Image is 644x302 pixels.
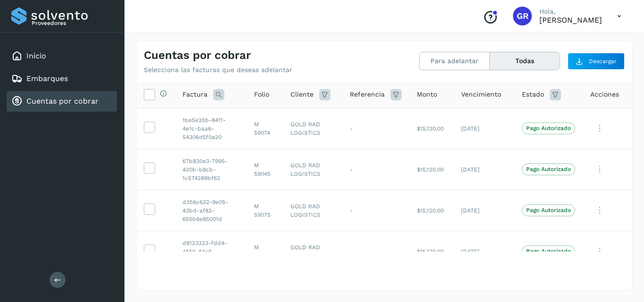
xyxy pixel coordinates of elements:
[247,149,283,190] td: M 59045
[539,8,602,16] p: Hola,
[461,90,501,99] span: Vencimiento
[26,51,46,60] a: Inicio
[32,20,113,26] p: Proveedores
[590,90,619,99] span: Acciones
[247,108,283,149] td: M 59074
[420,52,490,70] button: Para adelantar
[454,231,514,272] td: [DATE]
[342,231,409,272] td: -
[283,149,342,190] td: GOLD RAD LOGISTICS
[342,149,409,190] td: -
[7,46,117,66] div: Inicio
[26,97,99,106] a: Cuentas por cobrar
[522,90,544,99] span: Estado
[175,108,247,149] td: 1be5e25b-8411-4e1c-baa6-54306d5f0a20
[409,149,454,190] td: $15,120.00
[589,57,617,65] span: Descargar
[409,108,454,149] td: $15,120.00
[454,149,514,190] td: [DATE]
[454,108,514,149] td: [DATE]
[350,90,385,99] span: Referencia
[409,190,454,231] td: $15,120.00
[539,16,602,24] p: GILBERTO RODRIGUEZ ARANDA
[342,190,409,231] td: -
[175,149,247,190] td: 67b830e3-7995-430b-b8cb-1c574288bf62
[144,49,251,62] h4: Cuentas por cobrar
[454,190,514,231] td: [DATE]
[247,190,283,231] td: M 59075
[144,66,292,74] p: Selecciona las facturas que deseas adelantar
[247,231,283,272] td: M 59047
[526,125,571,131] p: Pago Autorizado
[342,108,409,149] td: -
[526,166,571,172] p: Pago Autorizado
[409,231,454,272] td: $15,120.00
[26,74,68,83] a: Embarques
[290,90,314,99] span: Cliente
[417,90,437,99] span: Monto
[526,207,571,213] p: Pago Autorizado
[283,231,342,272] td: GOLD RAD LOGISTICS
[182,90,207,99] span: Factura
[568,53,625,70] button: Descargar
[490,52,560,70] button: Todas
[526,248,571,254] p: Pago Autorizado
[7,91,117,112] div: Cuentas por cobrar
[175,190,247,231] td: d356c632-9e05-43bd-af82-655b6e85001d
[175,231,247,272] td: d8123323-fdd4-4559-84c6-01fc3508423f
[283,190,342,231] td: GOLD RAD LOGISTICS
[7,68,117,89] div: Embarques
[254,90,269,99] span: Folio
[283,108,342,149] td: GOLD RAD LOGISTICS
